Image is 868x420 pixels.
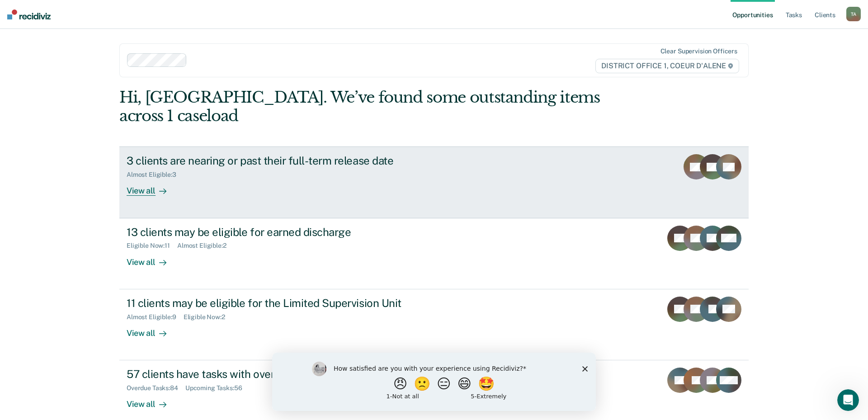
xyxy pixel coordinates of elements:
[127,368,444,381] div: 57 clients have tasks with overdue or upcoming due dates
[127,321,177,338] div: View all
[119,88,623,125] div: Hi, [GEOGRAPHIC_DATA]. We’ve found some outstanding items across 1 caseload
[177,242,234,250] div: Almost Eligible : 2
[127,226,444,239] div: 13 clients may be eligible for earned discharge
[127,297,444,310] div: 11 clients may be eligible for the Limited Supervision Unit
[127,384,185,392] div: Overdue Tasks : 84
[185,384,250,392] div: Upcoming Tasks : 56
[127,154,444,167] div: 3 clients are nearing or past their full-term release date
[127,242,177,250] div: Eligible Now : 11
[846,7,861,21] div: T A
[127,171,184,179] div: Almost Eligible : 3
[119,218,749,289] a: 13 clients may be eligible for earned dischargeEligible Now:11Almost Eligible:2View all
[119,146,749,218] a: 3 clients are nearing or past their full-term release dateAlmost Eligible:3View all
[119,289,749,360] a: 11 clients may be eligible for the Limited Supervision UnitAlmost Eligible:9Eligible Now:2View all
[127,313,184,321] div: Almost Eligible : 9
[127,250,177,267] div: View all
[184,313,232,321] div: Eligible Now : 2
[660,47,737,55] div: Clear supervision officers
[127,392,177,410] div: View all
[127,179,177,196] div: View all
[595,59,739,73] span: DISTRICT OFFICE 1, COEUR D'ALENE
[846,7,861,21] button: TA
[272,353,596,411] iframe: Survey by Kim from Recidiviz
[837,389,859,411] iframe: Intercom live chat
[7,9,51,19] img: Recidiviz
